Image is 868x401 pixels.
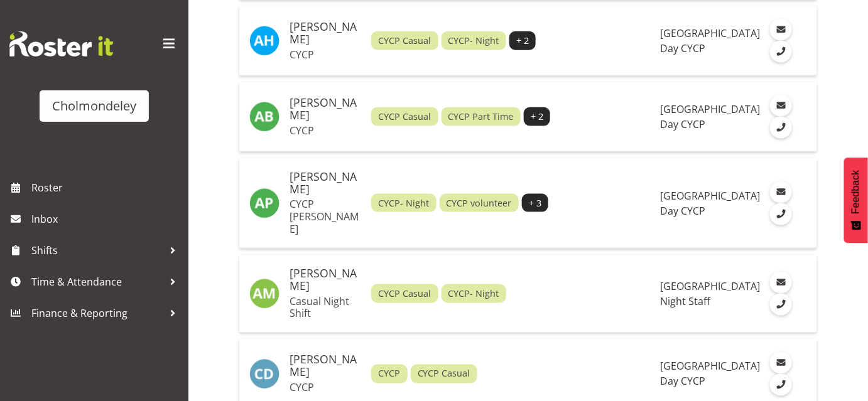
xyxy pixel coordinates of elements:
span: CYCP [378,367,400,381]
span: CYCP Casual [378,110,431,124]
span: Roster [31,178,182,197]
span: Shifts [31,241,163,260]
span: CYCP- Night [378,196,429,210]
span: + 2 [531,110,543,124]
span: CYCP Casual [378,34,431,48]
img: andrea-mcmurray11795.jpg [249,279,279,309]
span: CYCP Casual [378,287,431,301]
img: alexzarn-harmer11855.jpg [249,26,279,56]
span: [GEOGRAPHIC_DATA] [660,102,760,116]
span: Feedback [850,170,862,214]
span: Finance & Reporting [31,304,163,323]
p: Casual Night Shift [290,295,361,320]
h5: [PERSON_NAME] [290,21,361,46]
span: + 3 [529,196,541,210]
span: [GEOGRAPHIC_DATA] [660,26,760,40]
a: Call Employee [770,294,792,316]
span: CYCP- Night [448,287,499,301]
span: Time & Attendance [31,272,163,291]
span: Day CYCP [660,41,705,55]
p: CYCP [290,382,361,394]
img: amelie-paroll11627.jpg [249,188,279,218]
a: Call Employee [770,41,792,63]
h5: [PERSON_NAME] [290,354,361,379]
p: CYCP [290,48,361,61]
a: Call Employee [770,374,792,396]
a: Email Employee [770,181,792,203]
span: Night Staff [660,294,710,308]
span: + 2 [516,34,529,48]
h5: [PERSON_NAME] [290,267,361,292]
span: CYCP Part Time [448,110,514,124]
h5: [PERSON_NAME] [290,97,361,122]
p: CYCP [290,124,361,137]
div: Cholmondeley [52,97,136,115]
span: Day CYCP [660,117,705,131]
span: CYCP- Night [448,34,499,48]
span: Day CYCP [660,375,705,388]
span: CYCP Casual [418,367,470,381]
img: Rosterit website logo [9,31,113,56]
a: Email Employee [770,352,792,374]
a: Email Employee [770,272,792,294]
p: CYCP [PERSON_NAME] [290,198,361,235]
h5: [PERSON_NAME] [290,171,361,196]
a: Call Employee [770,203,792,225]
img: ally-brown10484.jpg [249,102,279,132]
span: CYCP volunteer [447,196,512,210]
span: [GEOGRAPHIC_DATA] [660,279,760,293]
span: [GEOGRAPHIC_DATA] [660,189,760,203]
a: Email Employee [770,95,792,117]
a: Call Employee [770,117,792,139]
button: Feedback - Show survey [844,158,868,243]
img: camille-davidson6038.jpg [249,359,279,389]
span: Inbox [31,210,182,228]
span: Day CYCP [660,204,705,218]
span: [GEOGRAPHIC_DATA] [660,360,760,373]
a: Email Employee [770,19,792,41]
